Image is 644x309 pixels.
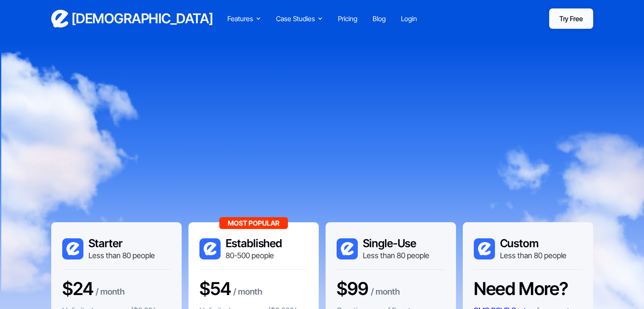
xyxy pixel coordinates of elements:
h3: Established [226,237,282,250]
div: Less than 80 people [363,250,429,261]
h3: Single-Use [363,237,429,250]
div: / month [233,285,263,300]
h3: Starter [88,237,155,250]
a: Try Free [549,8,593,29]
div: Features [227,14,253,24]
h3: Custom [500,237,567,250]
div: Case Studies [276,14,315,24]
h3: Need More? [474,278,568,299]
h3: $99 [337,278,369,299]
div: Features [227,14,261,24]
a: Pricing [338,14,357,24]
h3: $54 [199,278,231,299]
h3: [DEMOGRAPHIC_DATA] [72,10,213,27]
div: Most Popular [219,217,288,229]
h3: $24 [62,278,94,299]
a: home [51,10,213,28]
div: / month [371,285,400,300]
a: Blog [373,14,386,24]
div: Case Studies [276,14,323,24]
div: 80-500 people [226,250,282,261]
div: Less than 80 people [88,250,155,261]
div: Less than 80 people [500,250,567,261]
a: Login [401,14,417,24]
div: / month [96,285,125,300]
